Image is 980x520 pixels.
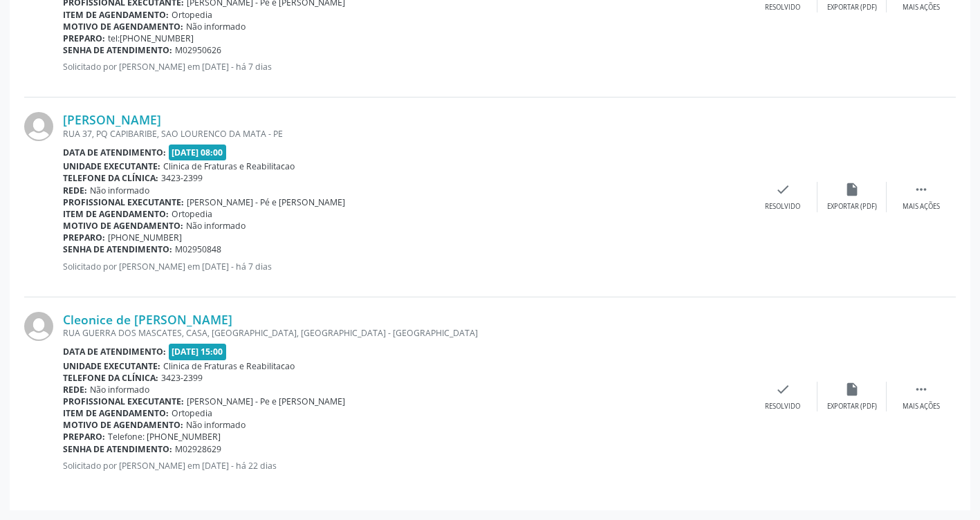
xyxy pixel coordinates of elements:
b: Rede: [63,185,87,196]
b: Motivo de agendamento: [63,419,183,431]
span: Não informado [186,21,246,32]
div: Exportar (PDF) [827,202,877,212]
span: Não informado [90,185,149,196]
span: Ortopedia [172,407,212,419]
i:  [914,182,929,197]
b: Motivo de agendamento: [63,220,183,232]
b: Data de atendimento: [63,147,166,158]
b: Unidade executante: [63,360,160,372]
b: Profissional executante: [63,396,184,407]
p: Solicitado por [PERSON_NAME] em [DATE] - há 22 dias [63,460,748,472]
div: Exportar (PDF) [827,3,877,12]
p: Solicitado por [PERSON_NAME] em [DATE] - há 7 dias [63,61,748,73]
b: Motivo de agendamento: [63,21,183,32]
b: Senha de atendimento: [63,243,172,255]
div: Resolvido [765,402,800,411]
b: Preparo: [63,232,105,243]
span: M02950626 [175,44,221,56]
i:  [914,382,929,397]
span: [DATE] 15:00 [169,344,227,360]
span: [PERSON_NAME] - Pé e [PERSON_NAME] [187,196,345,208]
b: Item de agendamento: [63,407,169,419]
a: Cleonice de [PERSON_NAME] [63,312,232,327]
span: [DATE] 08:00 [169,145,227,160]
b: Data de atendimento: [63,346,166,357]
b: Senha de atendimento: [63,44,172,56]
b: Unidade executante: [63,160,160,172]
i: insert_drive_file [844,182,860,197]
div: Mais ações [903,202,940,212]
p: Solicitado por [PERSON_NAME] em [DATE] - há 7 dias [63,261,748,272]
span: Telefone: [PHONE_NUMBER] [108,431,221,443]
div: Exportar (PDF) [827,402,877,411]
div: Mais ações [903,402,940,411]
b: Profissional executante: [63,196,184,208]
img: img [24,112,53,141]
b: Rede: [63,384,87,396]
b: Preparo: [63,32,105,44]
b: Item de agendamento: [63,208,169,220]
span: [PERSON_NAME] - Pe e [PERSON_NAME] [187,396,345,407]
span: Clinica de Fraturas e Reabilitacao [163,360,295,372]
img: img [24,312,53,341]
div: RUA 37, PQ CAPIBARIBE, SAO LOURENCO DA MATA - PE [63,128,748,140]
a: [PERSON_NAME] [63,112,161,127]
b: Telefone da clínica: [63,372,158,384]
span: Não informado [186,419,246,431]
span: Ortopedia [172,208,212,220]
i: check [775,182,791,197]
div: RUA GUERRA DOS MASCATES, CASA, [GEOGRAPHIC_DATA], [GEOGRAPHIC_DATA] - [GEOGRAPHIC_DATA] [63,327,748,339]
div: Resolvido [765,3,800,12]
span: Não informado [90,384,149,396]
b: Preparo: [63,431,105,443]
span: Ortopedia [172,9,212,21]
b: Telefone da clínica: [63,172,158,184]
div: Resolvido [765,202,800,212]
i: check [775,382,791,397]
span: [PHONE_NUMBER] [108,232,182,243]
div: Mais ações [903,3,940,12]
span: tel:[PHONE_NUMBER] [108,32,194,44]
b: Senha de atendimento: [63,443,172,455]
span: Não informado [186,220,246,232]
span: M02928629 [175,443,221,455]
span: 3423-2399 [161,372,203,384]
span: M02950848 [175,243,221,255]
i: insert_drive_file [844,382,860,397]
span: Clinica de Fraturas e Reabilitacao [163,160,295,172]
span: 3423-2399 [161,172,203,184]
b: Item de agendamento: [63,9,169,21]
